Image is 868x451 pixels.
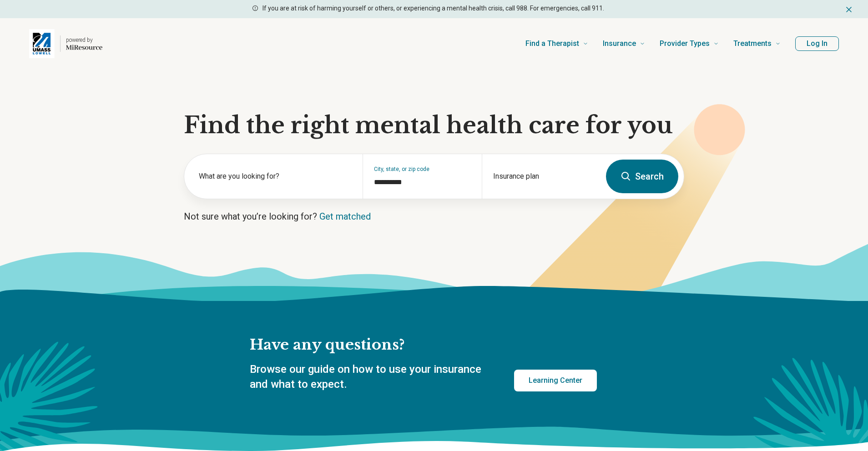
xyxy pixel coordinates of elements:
[525,25,588,62] a: Find a Therapist
[795,36,839,51] button: Log In
[66,36,102,44] p: powered by
[319,211,371,222] a: Get matched
[250,362,492,392] p: Browse our guide on how to use your insurance and what to expect.
[525,37,579,50] span: Find a Therapist
[606,160,678,193] button: Search
[199,171,352,182] label: What are you looking for?
[733,25,781,62] a: Treatments
[660,25,719,62] a: Provider Types
[844,4,853,15] button: Dismiss
[184,112,684,139] h1: Find the right mental health care for you
[250,336,597,355] h2: Have any questions?
[603,25,645,62] a: Insurance
[660,37,710,50] span: Provider Types
[514,370,597,391] a: Learning Center
[262,4,604,13] p: If you are at risk of harming yourself or others, or experiencing a mental health crisis, call 98...
[29,29,102,58] a: Home page
[184,210,684,223] p: Not sure what you’re looking for?
[733,37,772,50] span: Treatments
[603,37,636,50] span: Insurance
